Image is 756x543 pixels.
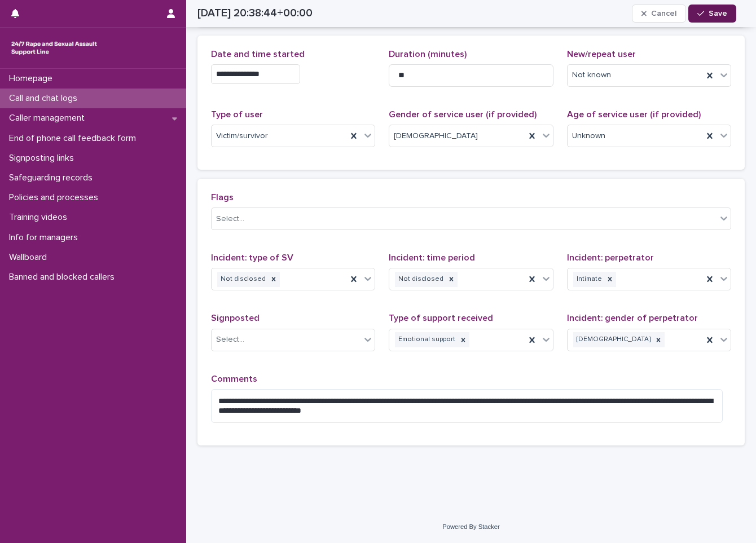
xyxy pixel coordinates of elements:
[211,314,260,323] span: Signposted
[567,314,698,323] span: Incident: gender of perpetrator
[5,173,102,183] p: Safeguarding records
[394,130,478,142] span: [DEMOGRAPHIC_DATA]
[216,334,244,346] div: Select...
[5,73,61,84] p: Homepage
[216,213,244,225] div: Select...
[197,7,313,20] h2: [DATE] 20:38:44+00:00
[567,50,636,59] span: New/repeat user
[688,5,736,23] button: Save
[217,272,267,287] div: Not disclosed
[632,5,686,23] button: Cancel
[573,272,604,287] div: Intimate
[5,192,107,203] p: Policies and processes
[211,110,263,119] span: Type of user
[5,212,76,223] p: Training videos
[389,50,467,59] span: Duration (minutes)
[709,10,727,17] span: Save
[651,10,676,17] span: Cancel
[5,153,83,164] p: Signposting links
[9,37,99,59] img: rhQMoQhaT3yELyF149Cw
[211,253,293,262] span: Incident: type of SV
[395,332,457,347] div: Emotional support
[573,332,652,347] div: [DEMOGRAPHIC_DATA]
[5,113,94,123] p: Caller management
[572,69,611,81] span: Not known
[5,252,56,263] p: Wallboard
[216,130,268,142] span: Victim/survivor
[389,253,475,262] span: Incident: time period
[389,110,537,119] span: Gender of service user (if provided)
[211,193,234,202] span: Flags
[5,93,86,104] p: Call and chat logs
[5,133,145,144] p: End of phone call feedback form
[567,253,654,262] span: Incident: perpetrator
[389,314,493,323] span: Type of support received
[395,272,445,287] div: Not disclosed
[211,374,257,383] span: Comments
[572,130,605,142] span: Unknown
[5,232,87,243] p: Info for managers
[211,50,305,59] span: Date and time started
[442,523,499,530] a: Powered By Stacker
[567,110,701,119] span: Age of service user (if provided)
[5,272,124,282] p: Banned and blocked callers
